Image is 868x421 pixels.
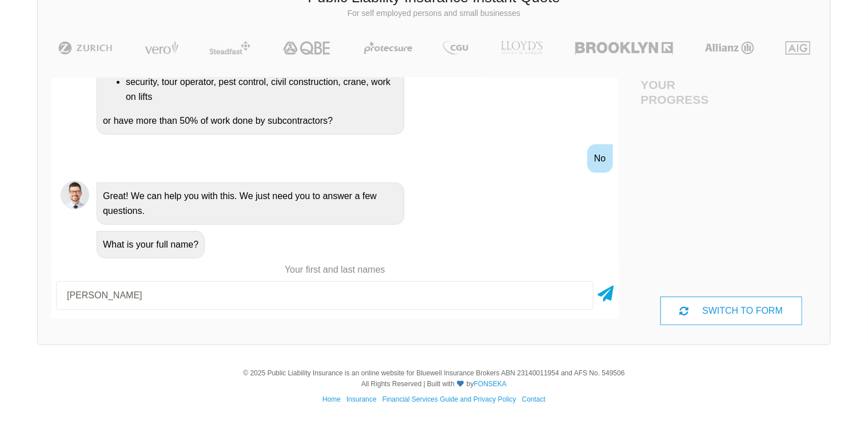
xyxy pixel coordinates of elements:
img: Brooklyn | Public Liability Insurance [571,41,678,55]
img: CGU | Public Liability Insurance [439,41,473,55]
a: Home [322,395,341,403]
img: Steadfast | Public Liability Insurance [205,41,255,55]
img: Vero | Public Liability Insurance [140,41,184,55]
h4: Your Progress [641,78,731,106]
img: Protecsure | Public Liability Insurance [360,41,417,55]
a: FONSEKA [474,380,507,388]
img: Zurich | Public Liability Insurance [53,41,118,55]
p: Your first and last names [51,264,619,276]
li: security, tour operator, pest control, civil construction, crane, work on lifts [126,75,398,104]
div: No [587,144,612,173]
img: QBE | Public Liability Insurance [276,41,338,55]
img: LLOYD's | Public Liability Insurance [495,41,550,55]
a: Insurance [347,395,377,403]
img: AIG | Public Liability Insurance [781,41,815,55]
div: What is your full name? [97,231,205,258]
a: Financial Services Guide and Privacy Policy [383,395,516,403]
input: Your first and last names [56,281,594,310]
img: Allianz | Public Liability Insurance [699,41,760,55]
a: Contact [522,395,546,403]
p: For self employed persons and small businesses [46,8,822,19]
img: Chatbot | PLI [61,181,89,209]
div: Great! We can help you with this. We just need you to answer a few questions. [97,183,404,225]
div: SWITCH TO FORM [660,297,802,325]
